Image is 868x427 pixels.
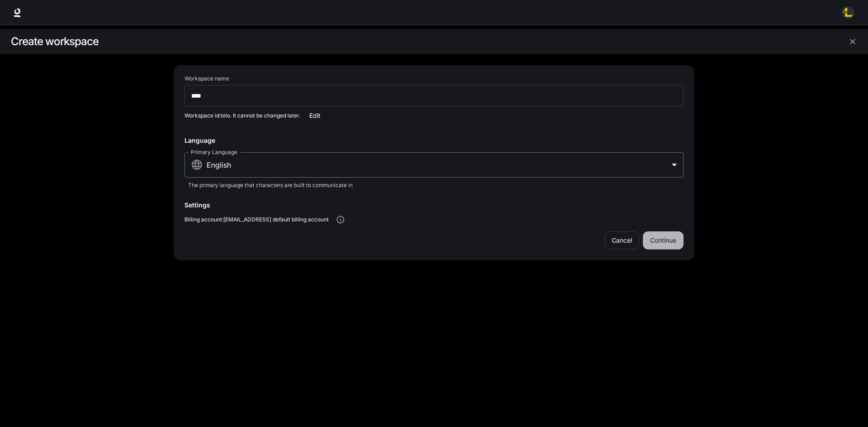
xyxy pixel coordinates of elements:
p: Settings [184,200,210,210]
label: Primary Language [191,148,237,156]
span: Billing account: [EMAIL_ADDRESS] default billing account [184,215,329,224]
div: Workspace id is used to identify your workspace during the integration. [184,107,684,125]
img: User avatar [842,6,854,19]
p: English [207,160,669,170]
span: Workspace id: telo . It cannot be changed later. [184,112,300,119]
p: Workspace name [184,76,229,81]
p: The primary language that characters are built to communicate in [188,181,680,189]
p: Language [184,136,215,145]
button: Continue [643,231,684,249]
div: English [184,151,684,178]
p: Create workspace [7,33,102,51]
a: Cancel [604,231,639,249]
button: Edit [300,107,329,125]
button: User avatar [839,4,857,22]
